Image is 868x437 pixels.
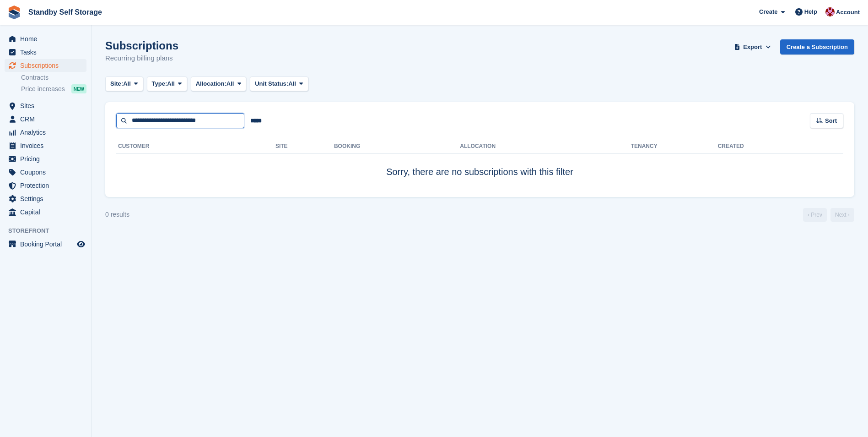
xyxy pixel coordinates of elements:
span: Settings [20,192,75,205]
span: Subscriptions [20,59,75,72]
a: menu [5,238,86,251]
button: Site: All [105,76,143,92]
span: Invoices [20,139,75,152]
a: Contracts [21,73,86,82]
span: Capital [20,206,75,218]
th: Customer [116,139,275,154]
a: Create a Subscription [780,39,854,55]
span: All [167,79,175,88]
span: Booking Portal [20,238,75,251]
a: Standby Self Storage [25,5,106,20]
a: Preview store [75,239,86,250]
a: menu [5,153,86,165]
a: menu [5,113,86,126]
p: Recurring billing plans [105,53,178,64]
a: menu [5,99,86,112]
a: Next [830,208,854,222]
span: Site: [110,79,123,88]
a: menu [5,126,86,139]
th: Tenancy [631,139,663,154]
span: Unit Status: [255,79,288,88]
span: Protection [20,179,75,192]
a: menu [5,192,86,205]
div: 0 results [105,210,129,219]
th: Created [718,139,843,154]
a: menu [5,59,86,72]
button: Export [733,39,773,55]
span: Type: [152,79,167,88]
span: Account [836,8,860,17]
img: stora-icon-8386f47178a22dfd0bd8f6a31ec36ba5ce8667c1dd55bd0f319d3a0aa187defe.svg [7,5,21,19]
button: Allocation: All [191,76,247,92]
span: CRM [20,113,75,126]
button: Unit Status: All [250,76,308,92]
nav: Page [801,208,856,222]
a: menu [5,33,86,45]
th: Booking [334,139,460,154]
a: menu [5,139,86,152]
span: Sites [20,99,75,112]
span: Pricing [20,153,75,165]
a: menu [5,166,86,179]
span: Sort [825,116,837,126]
span: All [226,79,234,88]
span: Storefront [8,226,91,235]
a: menu [5,179,86,192]
span: Analytics [20,126,75,139]
span: Sorry, there are no subscriptions with this filter [386,167,573,177]
span: Price increases [21,85,65,93]
button: Type: All [147,76,187,92]
a: menu [5,206,86,218]
span: Coupons [20,166,75,179]
div: NEW [71,84,86,93]
span: All [288,79,296,88]
span: Help [804,7,817,16]
span: Allocation: [196,79,226,88]
img: Rachel Corrigall [825,7,835,16]
a: Previous [803,208,827,222]
span: Create [759,7,777,16]
span: Tasks [20,46,75,59]
span: Home [20,33,75,45]
span: Export [743,43,762,52]
a: Price increases NEW [21,84,86,94]
th: Site [275,139,334,154]
span: All [123,79,131,88]
h1: Subscriptions [105,39,178,52]
a: menu [5,46,86,59]
th: Allocation [460,139,631,154]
